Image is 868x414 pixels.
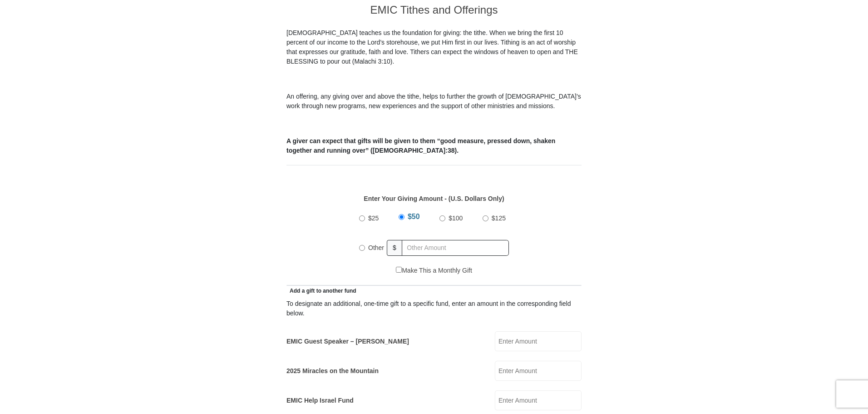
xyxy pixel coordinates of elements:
label: EMIC Help Israel Fund [286,396,354,405]
input: Other Amount [402,240,509,256]
p: An offering, any giving over and above the tithe, helps to further the growth of [DEMOGRAPHIC_DAT... [286,92,582,111]
label: 2025 Miracles on the Mountain [286,366,379,376]
span: $125 [492,214,506,222]
input: Enter Amount [495,331,582,351]
input: Enter Amount [495,361,582,381]
strong: Enter Your Giving Amount - (U.S. Dollars Only) [364,195,504,202]
input: Make This a Monthly Gift [396,267,402,273]
p: [DEMOGRAPHIC_DATA] teaches us the foundation for giving: the tithe. When we bring the first 10 pe... [286,28,582,66]
span: $ [387,240,402,256]
b: A giver can expect that gifts will be given to them “good measure, pressed down, shaken together ... [286,137,555,154]
span: $25 [368,214,379,222]
span: Other [368,244,384,251]
input: Enter Amount [495,390,582,410]
label: EMIC Guest Speaker – [PERSON_NAME] [286,337,409,346]
span: $100 [449,214,463,222]
label: Make This a Monthly Gift [396,266,472,275]
div: To designate an additional, one-time gift to a specific fund, enter an amount in the correspondin... [286,299,582,318]
span: $50 [408,213,420,220]
span: Add a gift to another fund [286,288,356,294]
